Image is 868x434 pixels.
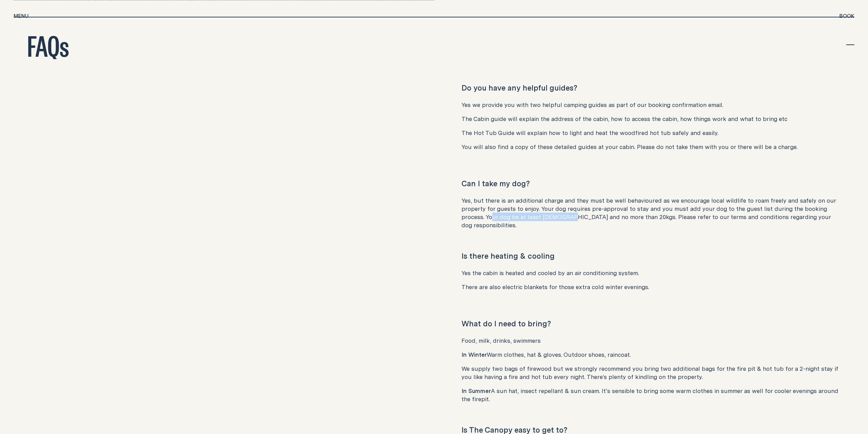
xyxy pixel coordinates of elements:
[461,350,487,359] strong: In Winter
[839,12,854,21] button: show booking tray
[461,179,841,188] h3: Can I take my dog?
[14,13,29,18] span: Menu
[461,386,491,395] strong: In Summer
[461,115,841,123] p: The Cabin guide will explain the address of the cabin, how to access the cabin, how things work a...
[461,283,841,291] p: There are also electric blankets for those extra cold winter evenings.
[461,387,841,403] p: A sun hat, insect repellant & sun cream. It's sensible to bring some warm clothes in summer as we...
[14,17,854,75] button: expand accordion
[14,12,29,21] button: show menu
[461,269,841,277] p: Yes the cabin is heated and cooled by an air conditioning system.
[461,319,841,328] h3: What do I need to bring?
[461,337,841,345] p: Food, milk, drinks, swimmers
[461,351,841,359] p: Warm clothes, hat & gloves. Outdoor shoes, raincoat.
[461,101,841,109] p: Yes we provide you with two helpful camping guides as part of our booking confirmation email.
[839,13,854,18] span: Book
[461,365,841,381] p: We supply two bags of firewood but we strongly recommend you bring two additional bags for the fi...
[27,31,69,58] h2: FAQs
[461,129,841,137] p: The Hot Tub Guide will explain how to light and heat the woodfired hot tub safely and easily.
[461,83,841,93] h3: Do you have any helpful guides?
[461,196,841,229] p: Yes, but there is an additional charge and they must be well behavioured as we encourage local wi...
[461,251,841,261] h3: Is there heating & cooling
[461,143,841,151] p: You will also find a copy of these detailed guides at your cabin. Please do not take them with yo...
